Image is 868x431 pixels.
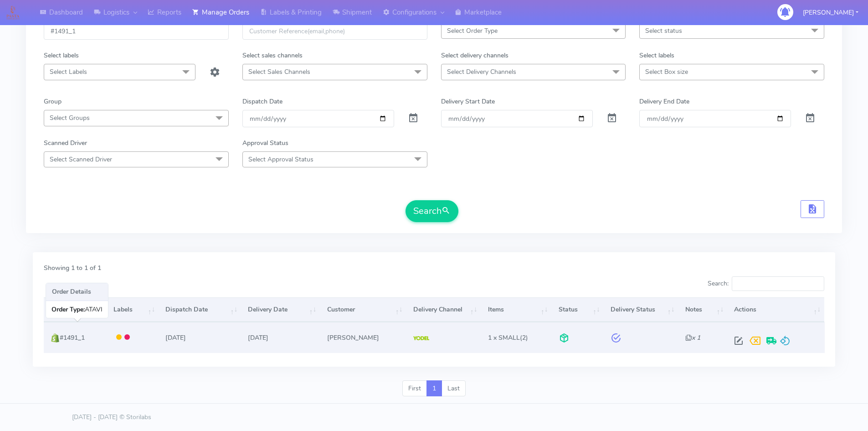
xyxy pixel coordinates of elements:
[708,276,824,291] label: Search:
[645,68,688,76] span: Select Box size
[107,297,159,322] th: Labels: activate to sort column ascending
[727,297,824,322] th: Actions: activate to sort column ascending
[645,26,682,35] span: Select status
[406,200,458,222] button: Search
[639,51,674,60] label: Select labels
[242,97,282,106] label: Dispatch Date
[604,297,678,322] th: Delivery Status: activate to sort column ascending
[685,333,700,342] i: x 1
[44,138,87,148] label: Scanned Driver
[447,68,516,76] span: Select Delivery Channels
[50,68,87,76] span: Select Labels
[44,97,62,106] label: Group
[44,263,101,273] label: Showing 1 to 1 of 1
[732,276,824,291] input: Search:
[50,114,90,122] span: Select Groups
[413,336,429,341] img: Yodel
[50,155,112,164] span: Select Scanned Driver
[441,51,508,60] label: Select delivery channels
[248,68,310,76] span: Select Sales Channels
[406,297,481,322] th: Delivery Channel: activate to sort column ascending
[678,297,728,322] th: Notes: activate to sort column ascending
[441,97,495,106] label: Delivery Start Date
[241,322,320,353] td: [DATE]
[44,23,229,40] input: Order Id
[46,283,108,301] h3: Order Details
[51,333,60,343] img: shopify.png
[159,322,241,353] td: [DATE]
[241,297,320,322] th: Delivery Date: activate to sort column ascending
[242,51,303,60] label: Select sales channels
[44,51,79,60] label: Select labels
[551,297,603,322] th: Status: activate to sort column ascending
[796,3,865,22] button: [PERSON_NAME]
[60,333,85,342] span: #1491_1
[426,380,442,397] a: 1
[447,26,498,35] span: Select Order Type
[242,138,288,148] label: Approval Status
[320,322,406,353] td: [PERSON_NAME]
[488,333,528,342] span: (2)
[159,297,241,322] th: Dispatch Date: activate to sort column ascending
[488,333,520,342] span: 1 x SMALL
[248,155,313,164] span: Select Approval Status
[639,97,689,106] label: Delivery End Date
[44,297,107,322] th: Order: activate to sort column ascending
[320,297,406,322] th: Customer: activate to sort column ascending
[242,23,427,40] input: Customer Reference(email,phone)
[51,305,85,314] b: Order Type:
[46,301,108,318] div: ATAVI
[481,297,551,322] th: Items: activate to sort column ascending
